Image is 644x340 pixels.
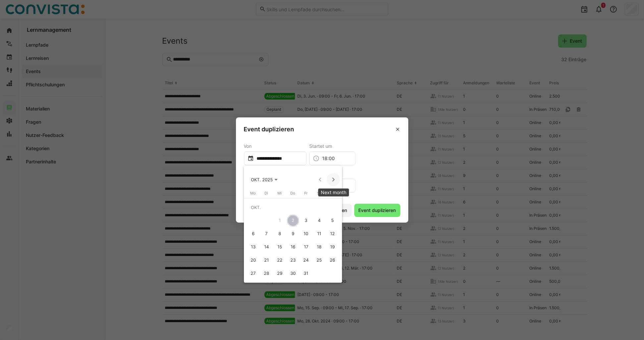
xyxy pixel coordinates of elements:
button: 26. Oktober 2025 [326,254,339,267]
span: Mi [277,191,282,195]
span: 30 [287,268,299,279]
span: 27 [247,268,259,279]
button: 15. Oktober 2025 [273,240,286,254]
button: 23. Oktober 2025 [286,254,300,267]
button: 27. Oktober 2025 [247,267,260,280]
span: 11 [314,228,325,240]
span: 7 [261,228,272,240]
span: 8 [274,228,286,240]
span: 10 [300,228,312,240]
span: 29 [274,268,286,279]
span: Sa [317,191,322,195]
button: 4. Oktober 2025 [313,214,326,227]
span: 13 [247,241,259,253]
button: 10. Oktober 2025 [300,227,313,240]
span: 17 [300,241,312,253]
span: 31 [300,268,312,279]
button: 14. Oktober 2025 [260,240,273,254]
button: Choose month and year [248,174,280,186]
span: 4 [314,215,325,227]
span: 15 [274,241,286,253]
button: 20. Oktober 2025 [247,254,260,267]
button: 2. Oktober 2025 [286,214,300,227]
span: Fr [305,191,308,195]
button: 24. Oktober 2025 [300,254,313,267]
span: 28 [261,268,272,279]
span: 22 [274,254,286,266]
span: 26 [327,254,339,266]
button: 1. Oktober 2025 [273,214,286,227]
button: Next month [327,173,340,186]
button: 9. Oktober 2025 [286,227,300,240]
button: 17. Oktober 2025 [300,240,313,254]
button: 5. Oktober 2025 [326,214,339,227]
span: OKT. 2025 [251,177,273,182]
button: 8. Oktober 2025 [273,227,286,240]
button: 3. Oktober 2025 [300,214,313,227]
span: 1 [274,215,286,227]
button: 13. Oktober 2025 [247,240,260,254]
button: 7. Oktober 2025 [260,227,273,240]
span: 24 [300,254,312,266]
span: 3 [300,215,312,227]
button: 21. Oktober 2025 [260,254,273,267]
span: 23 [287,254,299,266]
div: Next month [318,189,349,196]
span: Mo [250,191,256,195]
button: 22. Oktober 2025 [273,254,286,267]
span: 6 [247,228,259,240]
button: Previous month [314,173,327,186]
span: 21 [261,254,272,266]
button: 6. Oktober 2025 [247,227,260,240]
button: 12. Oktober 2025 [326,227,339,240]
span: 25 [314,254,325,266]
button: 31. Oktober 2025 [300,267,313,280]
span: 18 [314,241,325,253]
span: 5 [327,215,339,227]
span: Do [290,191,295,195]
span: 19 [327,241,339,253]
span: 14 [261,241,272,253]
button: 25. Oktober 2025 [313,254,326,267]
span: Di [264,191,268,195]
button: 30. Oktober 2025 [286,267,300,280]
td: OKT. [247,201,339,214]
button: 16. Oktober 2025 [286,240,300,254]
button: 11. Oktober 2025 [313,227,326,240]
span: 2 [287,215,299,227]
button: 18. Oktober 2025 [313,240,326,254]
span: 9 [287,228,299,240]
button: 29. Oktober 2025 [273,267,286,280]
span: 16 [287,241,299,253]
button: 28. Oktober 2025 [260,267,273,280]
button: 19. Oktober 2025 [326,240,339,254]
span: 20 [247,254,259,266]
span: 12 [327,228,339,240]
